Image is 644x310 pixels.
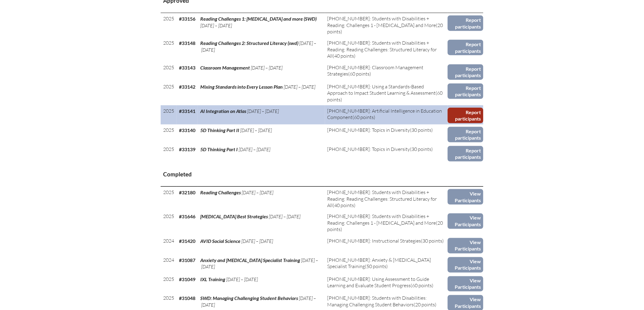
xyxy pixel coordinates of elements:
span: [PHONE_NUMBER]: Students with Disabilities + Reading: Challenges 1 - [MEDICAL_DATA] and More [327,15,436,28]
span: IXL Training [200,277,225,282]
span: Reading Challenges [200,189,241,195]
a: View Participants [448,276,483,292]
a: Report participants [448,15,483,31]
td: (60 points) [325,81,448,105]
b: #31087 [179,257,195,263]
span: [DATE] – [DATE] [242,189,273,196]
a: View Participants [448,189,483,205]
b: #33139 [179,146,195,152]
b: #31420 [179,238,195,244]
a: Report participants [448,146,483,162]
span: Classroom Management [200,65,250,70]
b: #32180 [179,189,195,195]
td: 2024 [161,255,177,274]
td: (60 points) [325,274,448,293]
td: (30 points) [325,236,448,255]
a: View Participants [448,213,483,229]
span: [DATE] – [DATE] [247,108,279,114]
b: #31048 [179,295,195,301]
span: Anxiety and [MEDICAL_DATA] Specialist Training [200,257,300,263]
span: SWD: Managing Challenging Student Behaviors [200,295,298,301]
span: Reading Challenges 2: Structured Literacy (swd) [200,40,298,46]
span: Reading Challenges 1: [MEDICAL_DATA] and more (SWD) [200,16,317,22]
a: Report participants [448,127,483,142]
a: View Participants [448,257,483,273]
td: (60 points) [325,105,448,124]
a: Report participants [448,108,483,123]
td: (30 points) [325,144,448,163]
td: 2025 [161,124,177,144]
td: 2025 [161,187,177,211]
span: [DATE] – [DATE] [251,65,282,71]
td: 2025 [161,211,177,235]
span: [DATE] – [DATE] [200,40,316,53]
td: 2025 [161,105,177,124]
span: [PHONE_NUMBER]: Using Assessment to Guide Learning and Evaluate Student Progress [327,276,429,289]
span: 5D Thinking Part II [200,127,239,133]
span: [PHONE_NUMBER]: Classroom Management Strategies [327,64,424,77]
span: [PHONE_NUMBER]: Students with Disabilities + Reading: Challenges 1 - [MEDICAL_DATA] and More [327,213,436,226]
span: AI Integration on Atlas [200,108,246,114]
b: #33143 [179,65,195,70]
a: Report participants [448,40,483,55]
td: (20 points) [325,211,448,235]
td: 2025 [161,62,177,81]
span: [DATE] – [DATE] [226,277,258,283]
b: #33140 [179,127,195,133]
b: #33141 [179,108,195,114]
td: (50 points) [325,255,448,274]
a: Report participants [448,64,483,80]
span: [PHONE_NUMBER]: Topics in Diversity [327,127,410,133]
td: 2025 [161,37,177,62]
a: View Participants [448,238,483,254]
td: 2024 [161,236,177,255]
span: [PHONE_NUMBER]: Artificial Intelligence in Education Component [327,108,442,120]
td: 2025 [161,144,177,163]
b: #31646 [179,214,195,220]
span: [DATE] – [DATE] [200,295,316,308]
td: (60 points) [325,62,448,81]
b: #33148 [179,40,195,46]
td: (40 points) [325,37,448,62]
span: 5D Thinking Part I [200,146,238,152]
a: Report participants [448,83,483,99]
td: (40 points) [325,187,448,211]
span: Mixing Standards into Every Lesson Plan [200,84,283,90]
span: [PHONE_NUMBER]: Anxiety & [MEDICAL_DATA] Specialist Training [327,257,431,270]
b: #33142 [179,84,195,90]
span: [DATE] – [DATE] [200,22,232,29]
span: [DATE] – [DATE] [240,127,272,133]
td: 2025 [161,81,177,105]
span: [DATE] – [DATE] [200,257,318,270]
span: [PHONE_NUMBER]: Instructional Strategies [327,238,421,244]
b: #33156 [179,16,195,22]
td: (20 points) [325,13,448,38]
span: [DATE] – [DATE] [269,214,300,220]
td: 2025 [161,274,177,293]
span: [PHONE_NUMBER]: Using a Standards-Based Approach to Impact Student Learning & Assessment [327,83,436,96]
td: 2025 [161,13,177,38]
span: AVID Social Science [200,238,240,244]
span: [PHONE_NUMBER]: Students with Disabilities: Managing Challenging Student Behaviors [327,295,427,308]
span: [DATE] – [DATE] [241,238,273,244]
h3: Completed [163,171,481,178]
span: [PHONE_NUMBER]: Students with Disabilities + Reading: Reading Challenges: Structured Literacy for... [327,40,437,59]
span: [DATE] – [DATE] [239,146,270,152]
span: [PHONE_NUMBER]: Students with Disabilities + Reading: Reading Challenges: Structured Literacy for... [327,189,437,208]
td: (30 points) [325,124,448,144]
span: [DATE] – [DATE] [284,84,315,90]
b: #31049 [179,277,195,282]
span: [MEDICAL_DATA] Best Strategies [200,214,268,220]
span: [PHONE_NUMBER]: Topics in Diversity [327,146,410,152]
